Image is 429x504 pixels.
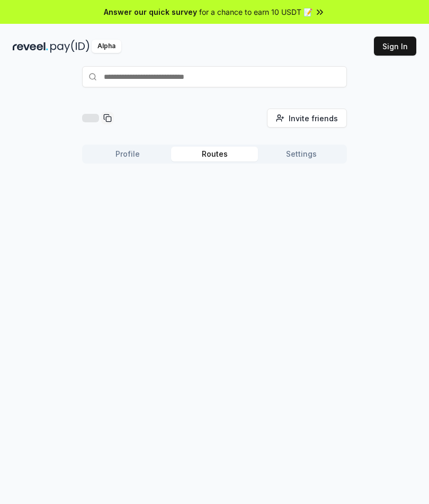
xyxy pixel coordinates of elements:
[92,40,121,53] div: Alpha
[267,109,347,128] button: Invite friends
[84,147,171,161] button: Profile
[171,147,258,161] button: Routes
[104,6,197,17] span: Answer our quick survey
[199,6,312,17] span: for a chance to earn 10 USDT 📝
[374,37,416,56] button: Sign In
[289,113,338,124] span: Invite friends
[13,40,48,53] img: reveel_dark
[50,40,90,53] img: pay_id
[258,147,345,161] button: Settings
